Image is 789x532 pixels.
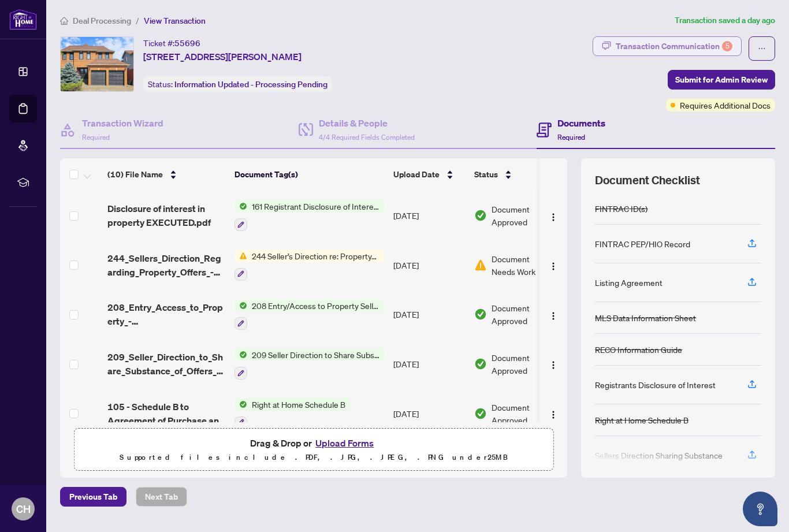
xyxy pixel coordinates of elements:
[549,360,558,370] img: Logo
[544,206,563,225] button: Logo
[136,487,187,507] button: Next Tab
[247,200,384,213] span: 161 Registrant Disclosure of Interest - Disposition ofProperty
[474,168,498,181] span: Status
[250,436,377,451] span: Drag & Drop or
[743,492,777,526] button: Open asap
[389,158,470,191] th: Upload Date
[235,250,384,281] button: Status Icon244 Seller’s Direction re: Property/Offers
[595,311,696,324] div: MLS Data Information Sheet
[143,76,332,92] div: Status:
[595,414,688,426] div: Right at Home Schedule B
[144,16,206,26] span: View Transaction
[82,116,163,130] h4: Transaction Wizard
[319,133,415,142] span: 4/4 Required Fields Completed
[107,168,163,181] span: (10) File Name
[389,191,470,240] td: [DATE]
[103,158,230,191] th: (10) File Name
[544,256,563,274] button: Logo
[247,398,350,411] span: Right at Home Schedule B
[81,451,546,464] p: Supported files include .PDF, .JPG, .JPEG, .PNG under 25 MB
[470,158,568,191] th: Status
[492,203,563,228] span: Document Approved
[389,339,470,389] td: [DATE]
[60,17,68,25] span: home
[75,429,553,471] span: Drag & Drop orUpload FormsSupported files include .PDF, .JPG, .JPEG, .PNG under25MB
[595,202,647,215] div: FINTRAC ID(s)
[107,300,225,328] span: 208_Entry_Access_to_Property_-_Seller_Acknowledgement_-_PropTx-[PERSON_NAME].pdf
[389,389,470,438] td: [DATE]
[474,308,487,321] img: Document Status
[235,299,247,312] img: Status Icon
[549,410,558,419] img: Logo
[107,202,225,229] span: Disclosure of interest in property EXECUTED.pdf
[595,172,700,188] span: Document Checklist
[758,44,766,53] span: ellipsis
[675,14,775,27] article: Transaction saved a day ago
[174,79,327,90] span: Information Updated - Processing Pending
[389,290,470,340] td: [DATE]
[557,116,605,130] h4: Documents
[544,355,563,373] button: Logo
[675,70,768,89] span: Submit for Admin Review
[680,99,771,111] span: Requires Additional Docs
[107,350,225,378] span: 209_Seller_Direction_to_Share_Substance_of_Offers_-_PropTx-[PERSON_NAME].pdf
[143,50,302,64] span: [STREET_ADDRESS][PERSON_NAME]
[474,358,487,370] img: Document Status
[549,311,558,321] img: Logo
[235,250,247,262] img: Status Icon
[230,158,389,191] th: Document Tag(s)
[61,37,133,91] img: IMG-E12439156_1.jpg
[492,401,563,426] span: Document Approved
[143,36,200,50] div: Ticket #:
[136,14,139,27] li: /
[389,240,470,290] td: [DATE]
[492,351,563,377] span: Document Approved
[235,200,247,213] img: Status Icon
[474,209,487,222] img: Document Status
[60,487,126,507] button: Previous Tab
[549,213,558,222] img: Logo
[235,398,247,411] img: Status Icon
[595,276,663,289] div: Listing Agreement
[235,348,247,361] img: Status Icon
[544,305,563,323] button: Logo
[247,250,384,262] span: 244 Seller’s Direction re: Property/Offers
[544,404,563,423] button: Logo
[319,116,415,130] h4: Details & People
[595,237,690,250] div: FINTRAC PEP/HIO Record
[474,407,487,420] img: Document Status
[595,378,716,391] div: Registrants Disclosure of Interest
[235,398,350,429] button: Status IconRight at Home Schedule B
[235,348,384,380] button: Status Icon209 Seller Direction to Share Substance of Offers
[593,36,742,56] button: Transaction Communication5
[73,16,131,26] span: Deal Processing
[107,251,225,279] span: 244_Sellers_Direction_Regarding_Property_Offers_-_PropTx-[PERSON_NAME].pdf
[668,70,775,90] button: Submit for Admin Review
[393,168,440,181] span: Upload Date
[235,200,384,231] button: Status Icon161 Registrant Disclosure of Interest - Disposition ofProperty
[247,348,384,361] span: 209 Seller Direction to Share Substance of Offers
[312,436,377,451] button: Upload Forms
[722,41,732,51] div: 5
[492,302,563,327] span: Document Approved
[492,252,552,278] span: Document Needs Work
[69,488,117,506] span: Previous Tab
[107,400,225,427] span: 105 - Schedule B to Agreement of Purchase and Sale.pdf
[16,501,31,517] span: CH
[557,133,585,142] span: Required
[474,259,487,271] img: Document Status
[82,133,110,142] span: Required
[595,343,682,356] div: RECO Information Guide
[174,38,200,49] span: 55696
[9,9,37,30] img: logo
[247,299,384,312] span: 208 Entry/Access to Property Seller Acknowledgement
[235,299,384,330] button: Status Icon208 Entry/Access to Property Seller Acknowledgement
[549,262,558,271] img: Logo
[616,37,732,55] div: Transaction Communication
